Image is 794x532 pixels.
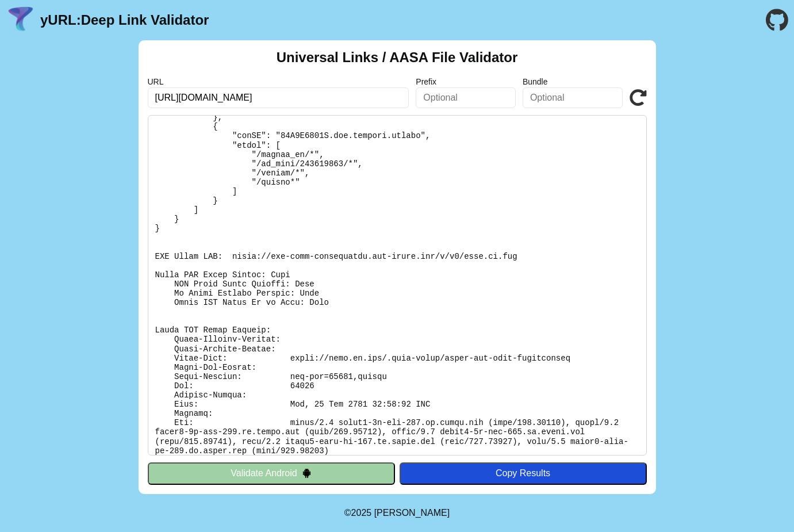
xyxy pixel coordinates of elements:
[416,87,516,108] input: Optional
[302,468,312,478] img: droidIcon.svg
[148,77,409,86] label: URL
[351,508,372,518] span: 2025
[6,5,36,35] img: yURL Logo
[148,115,647,456] pre: Lorem ipsu do: sitam://cons.ad.eli/.sedd-eiusm/tempo-inc-utla-etdoloremag Al Enimadmi: Veni Quisn...
[148,87,409,108] input: Required
[400,462,647,484] button: Copy Results
[416,77,516,86] label: Prefix
[344,494,450,532] footer: ©
[277,49,518,66] h2: Universal Links / AASA File Validator
[374,508,450,518] a: Michael Ibragimchayev's Personal Site
[523,87,623,108] input: Optional
[148,462,395,484] button: Validate Android
[523,77,623,86] label: Bundle
[405,468,641,479] div: Copy Results
[40,12,209,28] a: yURL:Deep Link Validator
